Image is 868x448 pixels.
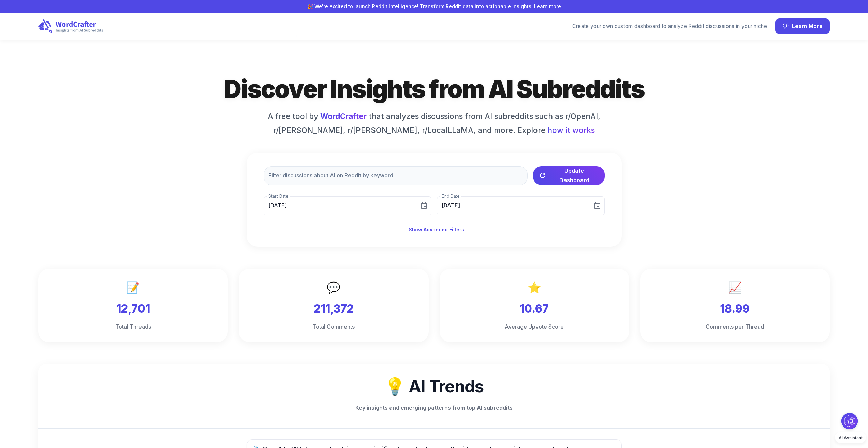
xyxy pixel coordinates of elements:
[250,322,417,331] h6: Total Comments
[775,18,830,34] button: Learn More
[437,196,588,215] input: MM/DD/YYYY
[264,166,528,185] input: Filter discussions about AI on Reddit by keyword
[49,279,217,296] p: 📝
[264,111,605,136] h6: A free tool by that analyzes discussions from AI subreddits such as r/OpenAI, r/[PERSON_NAME], r/...
[250,301,417,316] h3: 211,372
[315,404,554,412] p: Key insights and emerging patterns from top AI subreddits
[651,301,819,316] h3: 18.99
[651,322,819,331] h6: Comments per Thread
[320,112,367,121] a: WordCrafter
[417,199,431,213] button: Choose date, selected date is Aug 5, 2025
[549,166,599,185] span: Update Dashboard
[572,23,767,30] div: Create your own custom dashboard to analyze Reddit discussions in your niche
[533,166,605,185] button: Update Dashboard
[195,73,673,105] h1: Discover Insights from AI Subreddits
[268,193,288,199] label: Start Date
[115,3,753,10] p: 🎉 We're excited to launch Reddit Intelligence! Transform Reddit data into actionable insights.
[442,193,459,199] label: End Date
[451,322,618,331] h6: Average Upvote Score
[547,125,595,136] span: how it works
[451,301,618,316] h3: 10.67
[49,322,217,331] h6: Total Threads
[534,3,561,9] a: Learn more
[839,435,863,440] span: AI Assistant
[651,279,819,296] p: 📈
[264,196,414,215] input: MM/DD/YYYY
[49,301,217,316] h3: 12,701
[451,279,618,296] p: ⭐
[590,199,604,213] button: Choose date, selected date is Aug 18, 2025
[401,223,467,236] button: + Show Advanced Filters
[250,279,417,296] p: 💬
[792,22,823,31] span: Learn More
[49,375,819,398] h2: 💡 AI Trends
